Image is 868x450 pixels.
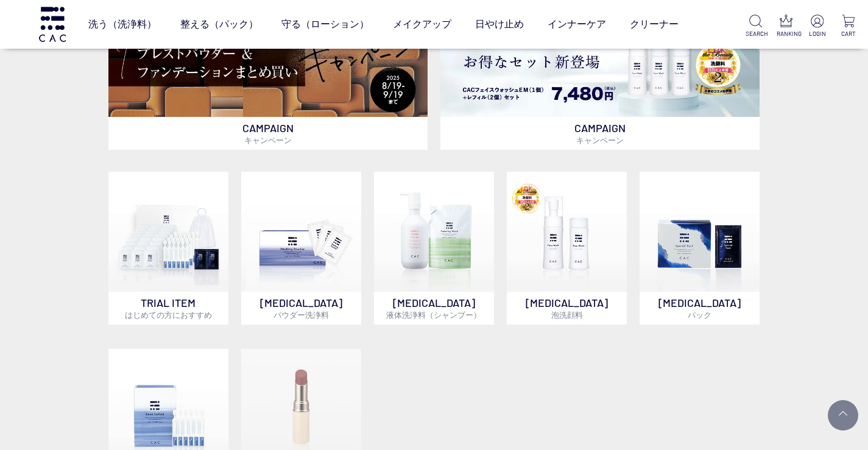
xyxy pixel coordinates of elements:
span: はじめての方におすすめ [125,310,212,320]
a: トライアルセット TRIAL ITEMはじめての方におすすめ [108,172,228,325]
a: 洗う（洗浄料） [88,7,157,41]
a: RANKING [777,15,797,38]
p: [MEDICAL_DATA] [374,292,494,325]
a: ベースメイクキャンペーン ベースメイクキャンペーン CAMPAIGNキャンペーン [108,9,428,150]
p: LOGIN [808,29,828,38]
a: SEARCH [746,15,766,38]
a: [MEDICAL_DATA]パック [640,172,760,325]
p: SEARCH [746,29,766,38]
p: RANKING [777,29,797,38]
p: [MEDICAL_DATA] [507,292,627,325]
span: 液体洗浄料（シャンプー） [386,310,481,320]
a: [MEDICAL_DATA]液体洗浄料（シャンプー） [374,172,494,325]
img: 泡洗顔料 [507,172,627,292]
a: 泡洗顔料 [MEDICAL_DATA]泡洗顔料 [507,172,627,325]
img: logo [37,7,68,41]
span: 泡洗顔料 [551,310,583,320]
span: パック [688,310,711,320]
a: クリーナー [630,7,679,41]
p: [MEDICAL_DATA] [241,292,361,325]
p: TRIAL ITEM [108,292,228,325]
p: CAMPAIGN [440,117,760,150]
span: パウダー洗浄料 [273,310,329,320]
span: キャンペーン [576,135,624,145]
img: トライアルセット [108,172,228,292]
p: CAMPAIGN [108,117,428,150]
a: [MEDICAL_DATA]パウダー洗浄料 [241,172,361,325]
a: 日やけ止め [475,7,524,41]
p: CART [838,29,858,38]
a: 守る（ローション） [281,7,369,41]
a: メイクアップ [393,7,451,41]
a: フェイスウォッシュ＋レフィル2個セット フェイスウォッシュ＋レフィル2個セット CAMPAIGNキャンペーン [440,9,760,150]
a: インナーケア [548,7,606,41]
span: キャンペーン [244,135,292,145]
a: LOGIN [808,15,828,38]
p: [MEDICAL_DATA] [640,292,760,325]
a: 整える（パック） [180,7,258,41]
a: CART [838,15,858,38]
